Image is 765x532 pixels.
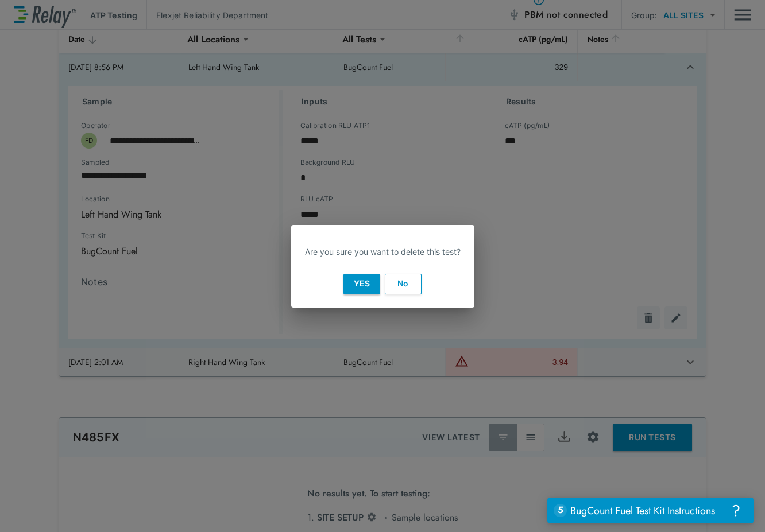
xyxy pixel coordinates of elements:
iframe: Resource center [547,498,754,523]
button: Yes [343,274,380,294]
p: Are you sure you want to delete this test? [305,246,461,258]
button: No [385,274,422,294]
